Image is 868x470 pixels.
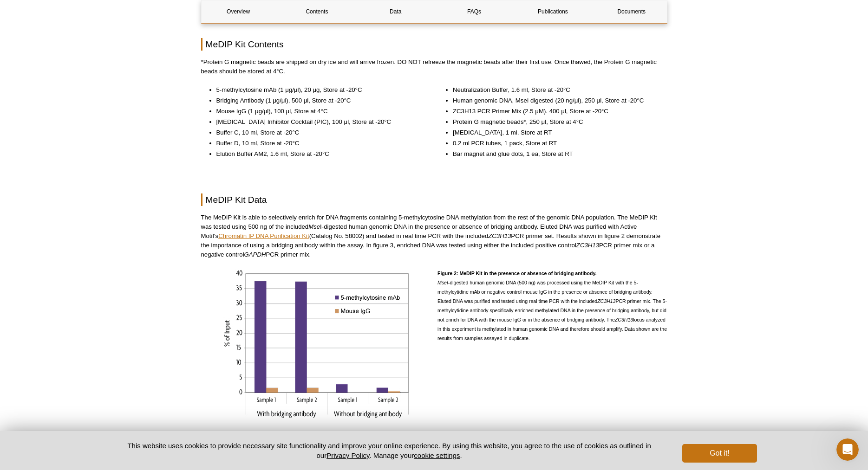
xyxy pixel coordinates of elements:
[216,139,422,148] li: Buffer D, 10 ml, Store at -20°C
[201,213,667,259] p: The MeDIP Kit is able to selectively enrich for DNA fragments containing 5-methylcytosine DNA met...
[453,107,658,116] li: ZC3H13 PCR Primer Mix (2.5 μM). 400 μl, Store at -20°C
[437,0,511,23] a: FAQs
[280,0,354,23] a: Contents
[682,444,757,463] button: Got it!
[216,117,422,127] li: [MEDICAL_DATA] Inhibitor Cocktail (PIC), 100 μl, Store at -20°C
[201,38,667,51] h2: MeDIP Kit Contents
[437,270,596,276] strong: Figure 2: MeDIP Kit in the presence or absence of bridging antibody.
[111,441,667,460] p: This website uses cookies to provide necessary site functionality and improve your online experie...
[201,193,667,206] h2: MeDIP Kit Data
[453,128,658,137] li: [MEDICAL_DATA], 1 ml, Store at RT
[202,0,275,23] a: Overview
[453,139,658,148] li: 0.2 ml PCR tubes, 1 pack, Store at RT
[615,317,633,322] em: ZC3H13
[216,85,422,95] li: 5-methylcytosine mAb (1 μg/μl), 20 μg, Store at -20°C
[201,58,667,76] p: *Protein G magnetic beads are shipped on dry ice and will arrive frozen. DO NOT refreeze the magn...
[308,223,320,230] em: Mse
[244,251,266,258] em: GAPDH
[216,107,422,116] li: Mouse IgG (1 μg/μl), 100 μl, Store at 4°C
[414,451,460,459] button: cookie settings
[576,242,599,249] em: ZC3H13
[594,0,668,23] a: Documents
[453,117,658,127] li: Protein G magnetic beads*, 250 μl, Store at 4°C
[437,280,667,341] span: digested human genomic DNA (500 ng) was processed using the MeDIP Kit with the 5-methylcytidine m...
[216,128,422,137] li: Buffer C, 10 ml, Store at -20°C
[488,232,511,239] em: ZC3H13
[836,438,859,461] iframe: Intercom live chat
[359,0,432,23] a: Data
[437,280,450,285] em: MseI-
[216,96,422,105] li: Bridging Antibody (1 μg/μl), 500 μl, Store at -20°C
[453,96,658,105] li: Human genomic DNA, MseI digested (20 ng/μl), 250 μl, Store at -20°C
[597,298,615,304] em: ZC3H13
[326,451,369,459] a: Privacy Policy
[516,0,590,23] a: Publications
[216,149,422,159] li: Elution Buffer AM2, 1.6 ml, Store at -20°C
[453,85,658,95] li: Neutralization Buffer, 1.6 ml, Store at -20°C
[218,232,309,239] a: Chromatin IP DNA Purification Kit
[453,149,658,159] li: Bar magnet and glue dots, 1 ea, Store at RT
[223,269,409,418] img: Bridging antibody effects with MeDIP Kit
